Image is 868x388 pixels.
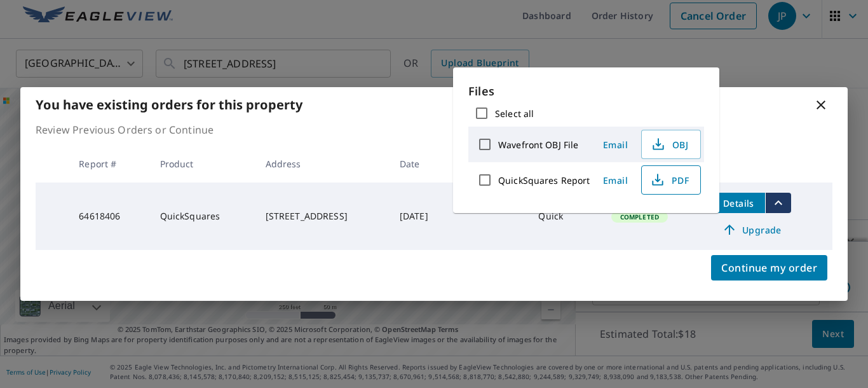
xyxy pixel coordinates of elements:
b: You have existing orders for this property [36,96,302,113]
th: Report # [69,145,149,183]
span: Continue my order [721,259,817,277]
button: Continue my order [711,255,827,281]
th: Date [390,145,454,183]
span: Upgrade [719,222,783,237]
button: detailsBtn-64618406 [712,193,765,213]
button: OBJ [641,130,701,159]
p: Review Previous Orders or Continue [36,122,832,137]
label: Wavefront OBJ File [498,139,578,151]
button: Email [595,135,636,155]
th: Address [255,145,390,183]
td: 64618406 [69,183,149,250]
button: PDF [641,165,701,195]
span: OBJ [649,137,690,152]
button: filesDropdownBtn-64618406 [765,193,791,213]
td: [DATE] [390,183,454,250]
span: Email [600,139,631,151]
td: Quick [528,183,600,250]
a: Upgrade [712,219,791,240]
span: Completed [613,212,667,221]
th: Product [150,145,255,183]
span: Details [719,197,757,209]
p: Files [468,83,704,100]
label: Select all [495,107,534,120]
button: Email [595,170,636,190]
span: Email [600,174,631,186]
td: QuickSquares [150,183,255,250]
div: [STREET_ADDRESS] [266,210,379,223]
span: PDF [649,172,690,188]
label: QuickSquares Report [498,174,590,186]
